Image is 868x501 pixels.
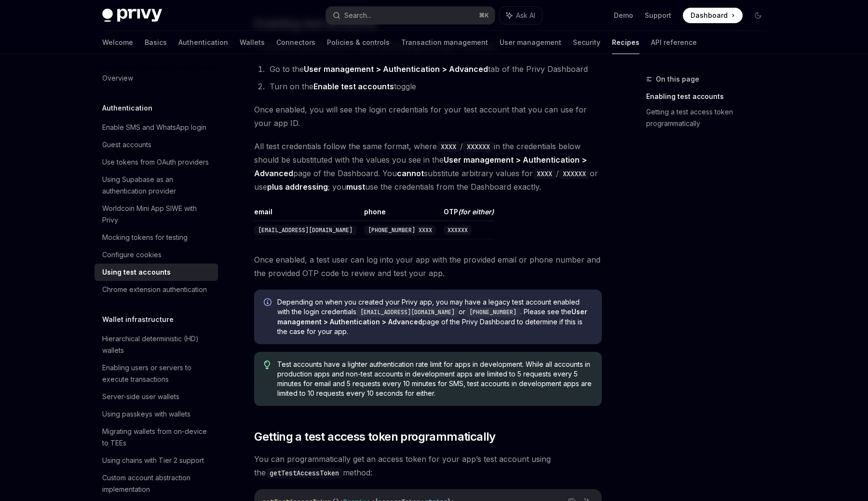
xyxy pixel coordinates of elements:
[102,362,212,385] div: Enabling users or servers to execute transactions
[573,31,600,54] a: Security
[102,174,212,197] div: Using Supabase as an authentication provider
[102,139,151,151] div: Guest accounts
[95,246,218,264] a: Configure cookies
[240,31,265,54] a: Wallets
[178,31,228,54] a: Authentication
[646,89,773,104] a: Enabling test accounts
[95,330,218,359] a: Hierarchical deterministic (HD) wallets
[95,405,218,423] a: Using passkeys with wallets
[500,31,561,54] a: User management
[102,232,188,243] div: Mocking tokens for testing
[95,423,218,452] a: Migrating wallets from on-device to TEEs
[691,11,728,20] span: Dashboard
[267,182,328,192] a: plus addressing
[95,136,218,153] a: Guest accounts
[264,361,271,369] svg: Tip
[479,12,489,19] span: ⌘ K
[254,253,602,280] span: Once enabled, a test user can log into your app with the provided email or phone number and the p...
[95,388,218,405] a: Server-side user wallets
[102,391,179,403] div: Server-side user wallets
[264,298,273,308] svg: Info
[276,31,315,54] a: Connectors
[344,10,371,21] div: Search...
[440,207,494,221] th: OTP
[437,141,460,152] code: XXXX
[102,31,133,54] a: Welcome
[465,307,520,317] code: [PHONE_NUMBER]
[254,103,602,130] span: Once enabled, you will see the login credentials for your test account that you can use for your ...
[254,207,360,221] th: email
[102,72,133,84] div: Overview
[533,168,556,179] code: XXXX
[95,452,218,469] a: Using chains with Tier 2 support
[645,11,671,20] a: Support
[651,31,697,54] a: API reference
[401,31,488,54] a: Transaction management
[102,156,209,168] div: Use tokens from OAuth providers
[397,168,424,178] strong: cannot
[102,333,212,356] div: Hierarchical deterministic (HD) wallets
[145,31,167,54] a: Basics
[254,139,602,194] span: All test credentials follow the same format, where / in the credentials below should be substitut...
[95,119,218,136] a: Enable SMS and WhatsApp login
[646,104,773,131] a: Getting a test access token programmatically
[463,141,494,152] code: XXXXXX
[346,182,365,192] strong: must
[95,153,218,171] a: Use tokens from OAuth providers
[516,11,535,20] span: Ask AI
[559,168,590,179] code: XXXXXX
[612,31,639,54] a: Recipes
[304,64,488,74] strong: User management > Authentication > Advanced
[313,82,394,91] strong: Enable test accounts
[444,225,472,235] code: XXXXXX
[277,297,592,336] span: Depending on when you created your Privy app, you may have a legacy test account enabled with the...
[326,7,495,24] button: Search...⌘K
[656,73,699,85] span: On this page
[266,468,343,478] code: getTestAccessToken
[364,225,436,235] code: [PHONE_NUMBER] XXXX
[95,264,218,281] a: Using test accounts
[102,426,212,449] div: Migrating wallets from on-device to TEEs
[102,284,207,295] div: Chrome extension authentication
[102,408,190,420] div: Using passkeys with wallets
[102,102,152,114] h5: Authentication
[102,266,171,278] div: Using test accounts
[95,171,218,200] a: Using Supabase as an authentication provider
[102,472,212,495] div: Custom account abstraction implementation
[750,8,766,23] button: Toggle dark mode
[95,70,218,87] a: Overview
[95,229,218,246] a: Mocking tokens for testing
[102,203,212,226] div: Worldcoin Mini App SIWE with Privy
[500,7,542,24] button: Ask AI
[102,122,206,133] div: Enable SMS and WhatsApp login
[267,62,602,76] li: Go to the tab of the Privy Dashboard
[95,469,218,498] a: Custom account abstraction implementation
[95,200,218,229] a: Worldcoin Mini App SIWE with Privy
[614,11,633,20] a: Demo
[683,8,743,23] a: Dashboard
[254,429,496,445] span: Getting a test access token programmatically
[458,208,494,216] em: (for either)
[95,281,218,298] a: Chrome extension authentication
[102,455,204,466] div: Using chains with Tier 2 support
[254,452,602,479] span: You can programmatically get an access token for your app’s test account using the method:
[102,314,174,325] h5: Wallet infrastructure
[356,307,459,317] code: [EMAIL_ADDRESS][DOMAIN_NAME]
[102,9,162,22] img: dark logo
[95,359,218,388] a: Enabling users or servers to execute transactions
[254,225,356,235] code: [EMAIL_ADDRESS][DOMAIN_NAME]
[267,80,602,93] li: Turn on the toggle
[327,31,390,54] a: Policies & controls
[360,207,440,221] th: phone
[277,360,592,398] span: Test accounts have a lighter authentication rate limit for apps in development. While all account...
[102,249,162,261] div: Configure cookies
